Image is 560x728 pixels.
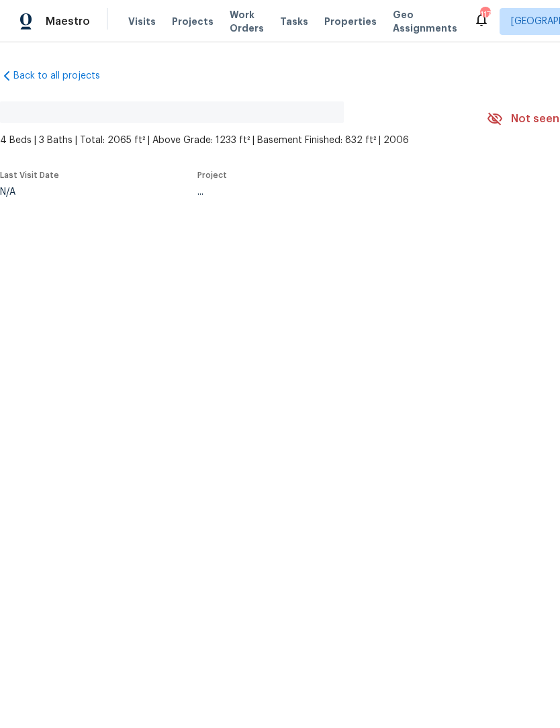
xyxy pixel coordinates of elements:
[480,8,489,21] div: 117
[197,171,227,179] span: Project
[324,15,377,28] span: Properties
[197,187,455,197] div: ...
[128,15,156,28] span: Visits
[230,8,264,35] span: Work Orders
[46,15,90,28] span: Maestro
[280,17,308,26] span: Tasks
[172,15,214,28] span: Projects
[393,8,457,35] span: Geo Assignments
